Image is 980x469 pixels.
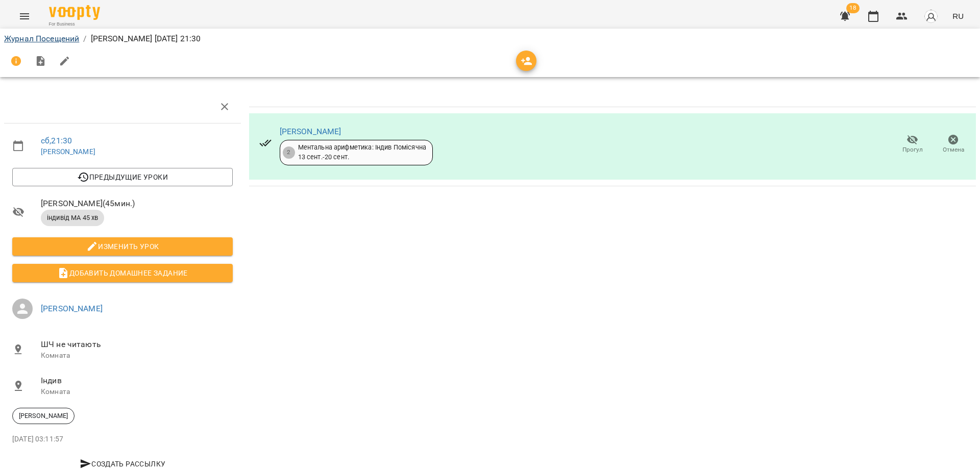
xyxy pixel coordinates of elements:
nav: breadcrumb [4,33,976,45]
span: індивід МА 45 хв [41,213,104,223]
span: For Business [49,21,100,28]
span: Індив [41,375,233,387]
button: Прогул [892,130,933,159]
span: RU [952,11,964,21]
a: [PERSON_NAME] [41,147,95,156]
p: Комната [41,387,233,397]
button: Отмена [933,130,974,159]
p: Комната [41,351,233,361]
span: [PERSON_NAME] [13,411,74,421]
span: [PERSON_NAME] ( 45 мин. ) [41,198,233,210]
p: [PERSON_NAME] [DATE] 21:30 [91,33,201,45]
button: Menu [12,4,37,29]
div: Ментальна арифметика: Індив Помісячна 13 сент. - 20 сент. [298,143,426,162]
p: [DATE] 03:11:57 [12,434,233,445]
img: avatar_s.png [924,9,938,23]
a: [PERSON_NAME] [41,304,103,313]
div: 2 [283,146,295,159]
button: Предыдущие уроки [12,168,233,186]
a: Журнал Посещений [4,34,79,43]
a: сб , 21:30 [41,136,72,145]
button: Добавить домашнее задание [12,264,233,282]
span: Предыдущие уроки [20,171,225,183]
span: Изменить урок [20,240,225,253]
button: RU [948,7,968,26]
span: 18 [846,3,860,13]
span: Прогул [902,145,923,154]
button: Изменить урок [12,237,233,256]
span: ШЧ не читають [41,338,233,351]
div: [PERSON_NAME] [12,408,75,424]
span: Отмена [943,145,964,154]
img: Voopty Logo [49,5,100,20]
span: Добавить домашнее задание [20,267,225,279]
li: / [83,33,86,45]
a: [PERSON_NAME] [280,127,341,136]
